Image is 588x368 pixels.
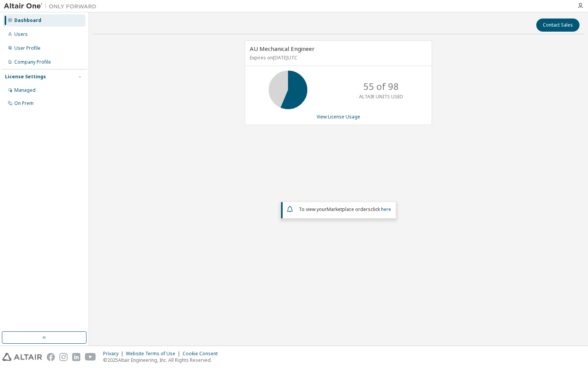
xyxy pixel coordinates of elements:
div: User Profile [14,45,41,51]
img: youtube.svg [85,353,96,361]
div: Privacy [103,351,126,357]
p: ALTAIR UNITS USED [359,93,403,100]
img: Altair One [4,2,100,10]
img: altair_logo.svg [2,353,42,361]
a: here [381,206,391,213]
p: Expires on [DATE] UTC [250,54,425,61]
div: Managed [14,87,36,93]
div: Website Terms of Use [126,351,183,357]
div: On Prem [14,100,34,106]
button: Contact Sales [536,19,580,32]
div: Users [14,31,28,37]
p: © 2025 Altair Engineering, Inc. All Rights Reserved. [103,357,222,363]
img: instagram.svg [59,353,68,361]
div: Company Profile [14,59,51,65]
em: Marketplace orders [327,206,371,213]
div: Cookie Consent [183,351,222,357]
img: facebook.svg [47,353,55,361]
div: License Settings [5,74,46,80]
p: 55 of 98 [363,80,399,93]
a: View License Usage [317,113,360,120]
img: linkedin.svg [72,353,80,361]
span: AU Mechanical Engineer [250,45,315,52]
span: To view your click [299,206,391,213]
div: Dashboard [14,17,41,24]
